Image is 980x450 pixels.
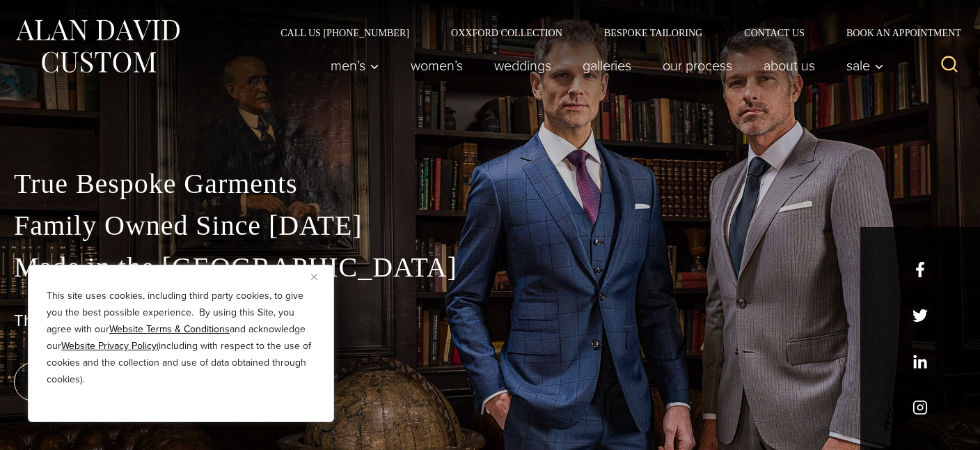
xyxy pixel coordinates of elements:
[61,339,157,353] a: Website Privacy Policy
[583,28,723,38] a: Bespoke Tailoring
[260,28,966,38] nav: Secondary Navigation
[260,28,430,38] a: Call Us [PHONE_NUMBER]
[567,52,647,79] a: Galleries
[47,288,315,388] p: This site uses cookies, including third party cookies, to give you the best possible experience. ...
[395,52,479,79] a: Women’s
[748,52,831,79] a: About Us
[14,15,181,77] img: Alan David Custom
[331,59,379,72] span: Men’s
[825,28,966,38] a: Book an Appointment
[846,59,884,72] span: Sale
[311,274,317,280] img: Close
[647,52,748,79] a: Our Process
[14,362,209,401] a: book an appointment
[723,28,825,38] a: Contact Us
[14,163,966,288] p: True Bespoke Garments Family Owned Since [DATE] Made in the [GEOGRAPHIC_DATA]
[311,268,328,285] button: Close
[315,52,892,79] nav: Primary Navigation
[109,322,230,336] a: Website Terms & Conditions
[14,311,966,331] h1: The Best Custom Suits NYC Has to Offer
[430,28,583,38] a: Oxxford Collection
[933,49,966,82] button: View Search Form
[479,52,567,79] a: weddings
